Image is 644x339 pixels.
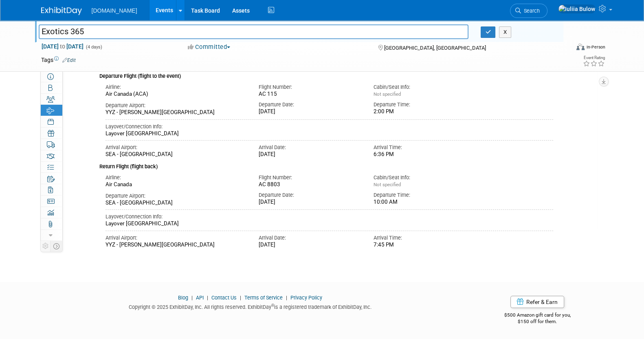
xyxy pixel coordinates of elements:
[106,123,553,130] div: Layover/Connection Info:
[259,199,361,206] div: [DATE]
[106,144,246,151] div: Arrival Airport:
[196,295,204,301] a: API
[374,242,476,249] div: 7:45 PM
[374,91,401,97] span: Not specified
[85,44,102,50] span: (4 days)
[106,192,246,200] div: Departure Airport:
[499,26,512,38] button: X
[106,130,553,137] div: Layover [GEOGRAPHIC_DATA]
[374,182,401,187] span: Not specified
[374,151,476,158] div: 6:36 PM
[62,57,76,63] a: Edit
[259,91,361,98] div: AC 115
[106,213,553,220] div: Layover/Connection Info:
[510,4,547,18] a: Search
[510,296,564,308] a: Refer & Earn
[259,181,361,188] div: AC 8803
[106,242,246,249] div: YYZ - [PERSON_NAME][GEOGRAPHIC_DATA]
[41,56,76,64] td: Tags
[472,318,603,325] div: $150 off for them.
[178,295,188,301] a: Blog
[244,295,283,301] a: Terms of Service
[521,42,605,55] div: Event Format
[211,295,237,301] a: Contact Us
[106,91,246,98] div: Air Canada (ACA)
[106,220,553,227] div: Layover [GEOGRAPHIC_DATA]
[259,192,361,199] div: Departure Date:
[259,84,361,91] div: Flight Number:
[106,200,246,207] div: SEA - [GEOGRAPHIC_DATA]
[41,43,84,50] span: [DATE] [DATE]
[374,108,476,115] div: 2:00 PM
[205,295,210,301] span: |
[50,241,62,251] td: Toggle Event Tabs
[92,7,137,14] span: [DOMAIN_NAME]
[582,56,604,60] div: Event Rating
[374,192,476,199] div: Departure Time:
[284,295,289,301] span: |
[106,234,246,242] div: Arrival Airport:
[472,306,603,325] div: $500 Amazon gift card for you,
[259,101,361,108] div: Departure Date:
[59,43,66,50] span: to
[271,303,274,308] sup: ®
[384,45,486,51] span: [GEOGRAPHIC_DATA], [GEOGRAPHIC_DATA]
[106,151,246,158] div: SEA - [GEOGRAPHIC_DATA]
[374,199,476,206] div: 10:00 AM
[586,44,605,50] div: In-Person
[259,108,361,115] div: [DATE]
[106,174,246,181] div: Airline:
[41,302,460,311] div: Copyright © 2025 ExhibitDay, Inc. All rights reserved. ExhibitDay is a registered trademark of Ex...
[99,158,553,171] div: Return Flight (flight back)
[185,43,233,51] button: Committed
[374,234,476,242] div: Arrival Time:
[189,295,195,301] span: |
[106,102,246,109] div: Departure Airport:
[259,242,361,249] div: [DATE]
[374,144,476,151] div: Arrival Time:
[41,241,51,251] td: Personalize Event Tab Strip
[106,109,246,116] div: YYZ - [PERSON_NAME][GEOGRAPHIC_DATA]
[521,8,540,14] span: Search
[259,144,361,151] div: Arrival Date:
[41,7,82,15] img: ExhibitDay
[99,68,553,80] div: Departure Flight (flight to the event)
[374,84,476,91] div: Cabin/Seat Info:
[290,295,322,301] a: Privacy Policy
[238,295,243,301] span: |
[106,84,246,91] div: Airline:
[259,174,361,181] div: Flight Number:
[576,44,585,50] img: Format-Inperson.png
[106,181,246,188] div: Air Canada
[374,101,476,108] div: Departure Time:
[374,174,476,181] div: Cabin/Seat Info:
[259,234,361,242] div: Arrival Date:
[558,4,596,13] img: Iuliia Bulow
[259,151,361,158] div: [DATE]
